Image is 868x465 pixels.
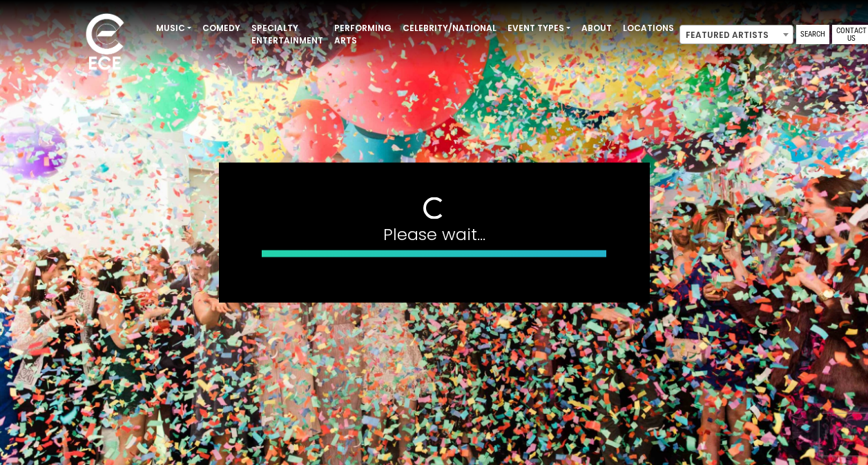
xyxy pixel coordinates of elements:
[576,17,617,40] a: About
[197,17,246,40] a: Comedy
[329,17,397,52] a: Performing Arts
[502,17,576,40] a: Event Types
[679,25,793,44] span: Featured Artists
[151,17,197,40] a: Music
[617,17,679,40] a: Locations
[397,17,502,40] a: Celebrity/National
[246,17,329,52] a: Specialty Entertainment
[70,10,139,77] img: ece_new_logo_whitev2-1.png
[680,26,793,45] span: Featured Artists
[262,225,607,245] h4: Please wait...
[796,25,829,44] a: Search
